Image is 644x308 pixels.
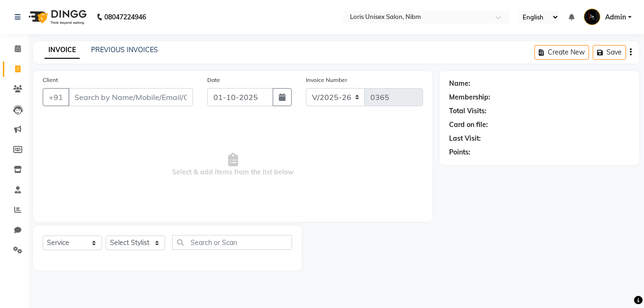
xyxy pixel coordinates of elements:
[605,12,626,22] span: Admin
[449,120,488,130] div: Card on file:
[306,76,347,84] label: Invoice Number
[593,45,626,60] button: Save
[104,4,146,30] b: 08047224946
[43,88,69,106] button: +91
[172,235,292,250] input: Search or Scan
[24,4,89,30] img: logo
[534,45,589,60] button: Create New
[449,106,487,116] div: Total Visits:
[68,88,193,106] input: Search by Name/Mobile/Email/Code
[43,76,58,84] label: Client
[43,118,423,212] span: Select & add items from the list below
[449,92,490,102] div: Membership:
[449,79,470,89] div: Name:
[91,45,158,54] a: PREVIOUS INVOICES
[449,134,481,144] div: Last Visit:
[584,9,600,25] img: Admin
[45,42,80,59] a: INVOICE
[449,147,470,157] div: Points:
[207,76,220,84] label: Date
